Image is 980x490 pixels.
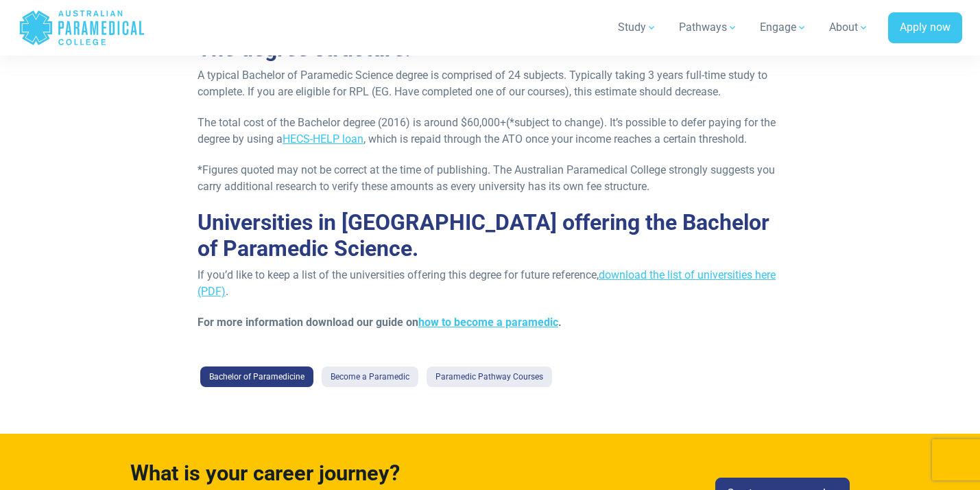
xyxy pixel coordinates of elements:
[322,366,418,387] a: Become a Paramedic
[821,8,877,47] a: About
[610,8,665,47] a: Study
[427,366,552,387] a: Paramedic Pathway Courses
[200,366,313,387] a: Bachelor of Paramedicine
[198,267,782,300] p: If you’d like to keep a list of the universities offering this degree for future reference, .
[752,8,815,47] a: Engage
[198,162,782,195] p: *Figures quoted may not be correct at the time of publishing. The Australian Paramedical College ...
[888,12,962,44] a: Apply now
[198,316,562,329] strong: For more information download our guide on .
[283,132,363,145] a: HECS-HELP loan
[198,115,782,148] p: The total cost of the Bachelor degree (2016) is around $60,000+(*subject to change). It’s possibl...
[198,209,782,262] h2: Universities in [GEOGRAPHIC_DATA] offering the Bachelor of Paramedic Science.
[418,316,558,329] a: how to become a paramedic
[130,461,582,487] h4: What is your career journey?
[198,67,782,100] p: A typical Bachelor of Paramedic Science degree is comprised of 24 subjects. Typically taking 3 ye...
[19,5,145,50] a: Australian Paramedical College
[671,8,746,47] a: Pathways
